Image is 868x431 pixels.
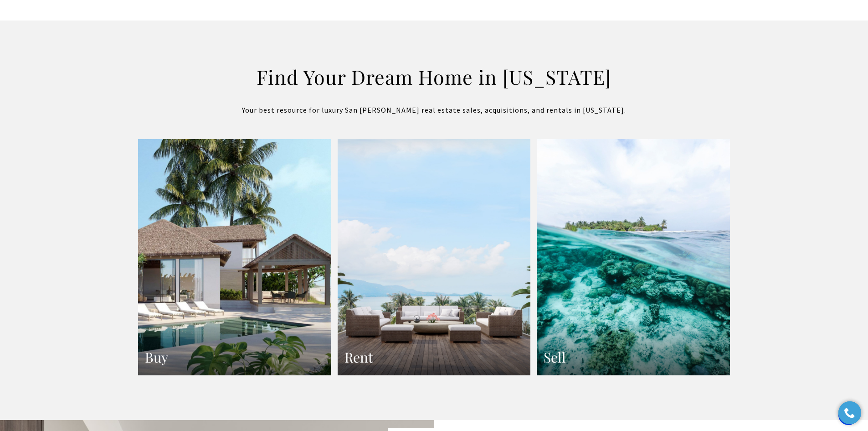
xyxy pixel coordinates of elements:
[544,348,723,366] h3: Sell
[537,139,730,376] a: a view of the coral reefs and an island Sell
[145,348,324,366] h3: Buy
[138,104,730,116] p: Your best resource for luxury San [PERSON_NAME] real estate sales, acquisitions, and rentals in [...
[338,139,531,376] a: a wooden deck Rent
[138,139,331,376] a: simple elegant villa with a pool Buy
[238,64,630,90] h2: Find Your Dream Home in [US_STATE]
[344,348,524,366] h3: Rent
